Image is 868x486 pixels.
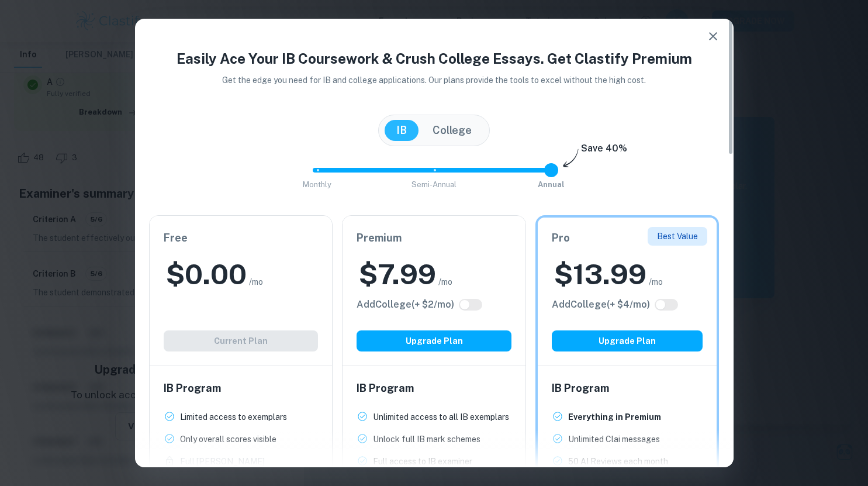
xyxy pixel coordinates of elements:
[357,380,511,397] h6: IB Program
[552,330,703,351] button: Upgrade Plan
[303,180,331,189] span: Monthly
[164,230,319,246] h6: Free
[206,74,662,87] p: Get the edge you need for IB and college applications. Our plans provide the tools to excel witho...
[563,149,579,168] img: subscription-arrow.svg
[373,411,509,423] p: Unlimited access to all IB exemplars
[166,256,247,293] h2: $ 0.00
[649,275,663,288] span: /mo
[149,48,720,69] h4: Easily Ace Your IB Coursework & Crush College Essays. Get Clastify Premium
[581,142,627,161] h6: Save 40%
[385,120,419,141] button: IB
[249,275,263,288] span: /mo
[421,120,483,141] button: College
[357,330,511,351] button: Upgrade Plan
[552,298,650,312] h6: Click to see all the additional College features.
[552,380,703,397] h6: IB Program
[554,256,646,293] h2: $ 13.99
[357,298,454,312] h6: Click to see all the additional College features.
[538,180,565,189] span: Annual
[164,380,319,397] h6: IB Program
[552,230,703,246] h6: Pro
[357,230,511,246] h6: Premium
[657,230,698,243] p: Best Value
[568,411,661,423] p: Everything in Premium
[180,411,287,423] p: Limited access to exemplars
[359,256,436,293] h2: $ 7.99
[438,275,452,288] span: /mo
[411,180,457,189] span: Semi-Annual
